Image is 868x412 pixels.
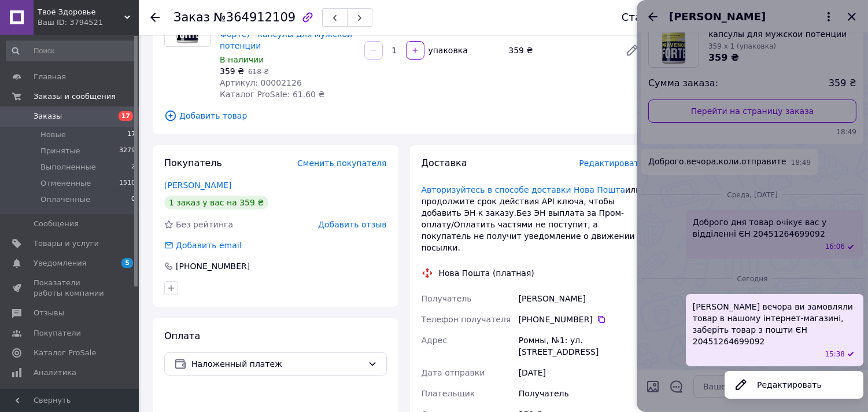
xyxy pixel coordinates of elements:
span: Доставка [422,157,467,168]
span: Наложенный платеж [191,358,363,370]
span: Выполненные [40,162,96,172]
span: Телефон получателя [422,315,511,324]
span: 2 [131,162,135,172]
div: [PHONE_NUMBER] [175,260,251,272]
span: Дата отправки [422,368,485,377]
span: 359 ₴ [220,67,244,76]
div: Добавить email [175,240,243,251]
span: Заказ [173,10,210,24]
span: 618 ₴ [248,68,269,76]
div: или продолжите срок действия АРІ ключа, чтобы добавить ЭН к заказу.Без ЭН выплата за Пром-оплату/... [422,184,644,253]
div: Ромны, №1: ул. [STREET_ADDRESS] [516,330,646,362]
div: [PERSON_NAME] [516,288,646,309]
span: Показатели работы компании [34,278,107,299]
span: Покупатели [34,328,81,339]
span: Артикул: 00002126 [220,78,302,87]
span: Аналитика [34,367,76,378]
span: Плательщик [422,389,475,398]
span: Принятые [40,146,80,156]
span: В наличии [220,55,264,64]
span: Уведомления [34,258,86,268]
a: Редактировать [620,39,644,62]
span: 1510 [119,178,135,189]
span: Твоё Здоровье [38,7,124,17]
span: Добавить отзыв [318,220,386,229]
div: упаковка [426,45,469,56]
span: Заказы и сообщения [34,91,116,102]
span: Сообщения [34,219,79,229]
span: Оплата [164,330,200,341]
span: 0 [131,194,135,205]
span: №364912109 [213,10,296,24]
button: Редактировать [725,373,863,396]
span: Товары и услуги [34,238,99,249]
span: Редактировать [579,159,644,168]
div: Добавить email [163,240,243,251]
span: Адрес [422,336,447,345]
span: 3279 [119,146,135,156]
span: Отмененные [40,178,91,189]
span: 5 [121,258,133,268]
div: [PHONE_NUMBER] [519,314,644,325]
div: Статус заказа [622,12,699,23]
div: Нова Пошта (платная) [436,267,537,279]
span: Сменить покупателя [297,159,386,168]
span: Инструменты вебмастера и SEO [34,387,107,408]
span: Покупатель [164,157,222,168]
span: 15:38 12.10.2025 [825,350,845,359]
div: 359 ₴ [504,42,616,58]
div: 1 заказ у вас на 359 ₴ [164,196,268,209]
a: Авторизуйтесь в способе доставки Нова Пошта [422,185,626,194]
a: Pravenor Forte (Правенор Форте) - капсулы для мужской потенции [220,18,352,50]
span: Каталог ProSale [34,348,96,358]
input: Поиск [6,41,136,61]
span: 17 [119,111,133,121]
span: Получатель [422,294,472,303]
span: Добавить товар [164,109,644,122]
span: Главная [34,72,66,82]
span: 17 [127,130,135,140]
div: Вернуться назад [150,12,160,23]
span: Заказы [34,111,62,122]
div: Ваш ID: 3794521 [38,17,139,28]
a: [PERSON_NAME] [164,181,231,190]
div: [DATE] [516,362,646,383]
div: Получатель [516,383,646,404]
span: Новые [40,130,66,140]
span: Отзывы [34,308,64,318]
span: Оплаченные [40,194,90,205]
span: Каталог ProSale: 61.60 ₴ [220,90,324,99]
span: [PERSON_NAME] вечора ви замовляли товар в нашому інтернет-магазині, заберіть товар з пошти ЄН 204... [693,301,856,347]
span: Без рейтинга [176,220,233,229]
